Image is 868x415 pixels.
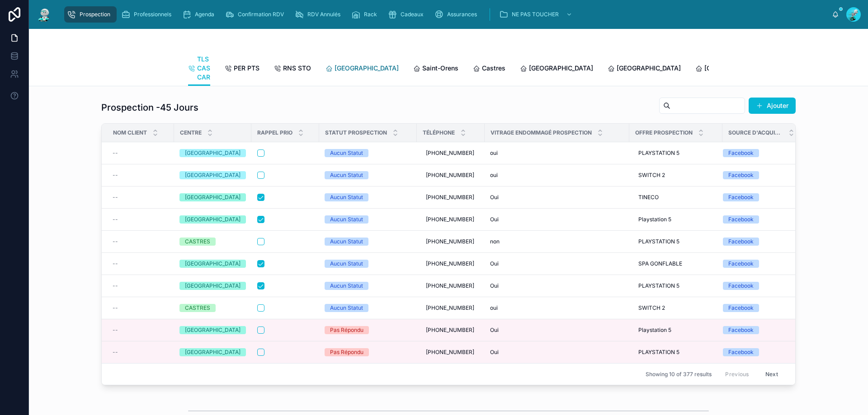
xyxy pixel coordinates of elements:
a: Castres [473,60,505,78]
a: Aucun Statut [325,215,411,224]
div: [GEOGRAPHIC_DATA] [185,326,241,334]
a: Cadeaux [385,6,430,23]
a: Aucun Statut [325,304,411,312]
span: oui [490,149,498,157]
a: Facebook [723,215,789,224]
a: CASTRES [179,304,246,312]
div: [GEOGRAPHIC_DATA] [185,260,241,268]
a: SWITCH 2 [635,168,717,182]
div: Facebook [728,326,754,334]
span: Playstation 5 [638,326,671,334]
a: -- [113,326,169,334]
div: scrollable content [60,5,832,24]
a: PLAYSTATION 5 [635,146,717,160]
a: oui [490,172,624,179]
span: [PHONE_NUMBER] [426,172,474,179]
a: Aucun Statut [325,193,411,201]
a: -- [113,149,169,157]
a: [PHONE_NUMBER] [422,279,479,293]
span: Vitrage endommagé Prospection [491,129,592,136]
a: Facebook [723,348,789,356]
a: [PHONE_NUMBER] [422,168,479,182]
span: RDV Annulés [307,11,340,18]
a: [PHONE_NUMBER] [422,345,479,359]
span: -- [113,149,118,157]
a: Oui [490,194,624,201]
a: RDV Annulés [292,6,347,23]
a: PLAYSTATION 5 [635,234,717,249]
span: oui [490,304,498,312]
a: [PHONE_NUMBER] [422,234,479,249]
div: Aucun Statut [330,238,363,246]
span: [PHONE_NUMBER] [426,349,474,356]
div: [GEOGRAPHIC_DATA] [185,215,241,224]
a: Confirmation RDV [222,6,290,23]
div: Facebook [728,348,754,356]
div: Aucun Statut [330,215,363,224]
span: oui [490,172,498,179]
span: -- [113,194,118,201]
span: Oui [490,282,499,289]
img: App logo [36,7,52,22]
a: [GEOGRAPHIC_DATA] [608,60,681,78]
div: CASTRES [185,304,210,312]
a: Pas Répondu [325,326,411,334]
span: [GEOGRAPHIC_DATA] [704,64,769,73]
a: TINECO [635,190,717,205]
span: RNS STO [283,64,311,73]
a: [PHONE_NUMBER] [422,256,479,271]
a: Facebook [723,238,789,246]
a: Aucun Statut [325,260,411,268]
span: TLS CAS CAR [197,55,210,82]
a: Aucun Statut [325,238,411,246]
span: Source d'acquisition [728,129,783,136]
span: -- [113,282,118,289]
a: Facebook [723,260,789,268]
a: Oui [490,349,624,356]
div: [GEOGRAPHIC_DATA] [185,171,241,179]
div: Facebook [728,193,754,201]
a: [PHONE_NUMBER] [422,212,479,227]
a: [GEOGRAPHIC_DATA] [179,282,246,290]
a: Facebook [723,282,789,290]
span: [PHONE_NUMBER] [426,304,474,312]
a: Ajouter [749,98,796,114]
a: PLAYSTATION 5 [635,279,717,293]
span: PLAYSTATION 5 [638,282,679,289]
a: [GEOGRAPHIC_DATA] [695,60,769,78]
a: PER PTS [225,60,259,78]
span: [GEOGRAPHIC_DATA] [529,64,593,73]
div: Aucun Statut [330,193,363,201]
span: [GEOGRAPHIC_DATA] [335,64,399,73]
div: [GEOGRAPHIC_DATA] [185,193,241,201]
span: Rack [364,11,377,18]
span: SWITCH 2 [638,172,665,179]
a: Oui [490,216,624,223]
span: PLAYSTATION 5 [638,349,679,356]
div: [GEOGRAPHIC_DATA] [185,282,241,290]
span: Oui [490,349,499,356]
a: Facebook [723,149,789,157]
span: Rappel Prio [257,129,292,136]
a: [PHONE_NUMBER] [422,323,479,337]
div: [GEOGRAPHIC_DATA] [185,348,241,356]
a: [GEOGRAPHIC_DATA] [325,60,399,78]
span: NE PAS TOUCHER [512,11,559,18]
a: Playstation 5 [635,212,717,227]
span: -- [113,326,118,334]
span: -- [113,216,118,223]
a: SPA GONFLABLE [635,256,717,271]
span: TINECO [638,194,659,201]
a: Agenda [179,6,221,23]
span: [PHONE_NUMBER] [426,238,474,245]
a: NE PAS TOUCHER [496,6,577,23]
span: [PHONE_NUMBER] [426,216,474,223]
span: Statut Prospection [325,129,387,136]
span: [PHONE_NUMBER] [426,149,474,157]
a: [GEOGRAPHIC_DATA] [179,193,246,201]
div: Facebook [728,215,754,224]
div: Facebook [728,171,754,179]
span: [PHONE_NUMBER] [426,326,474,334]
span: Showing 10 of 377 results [646,371,712,378]
a: -- [113,260,169,267]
